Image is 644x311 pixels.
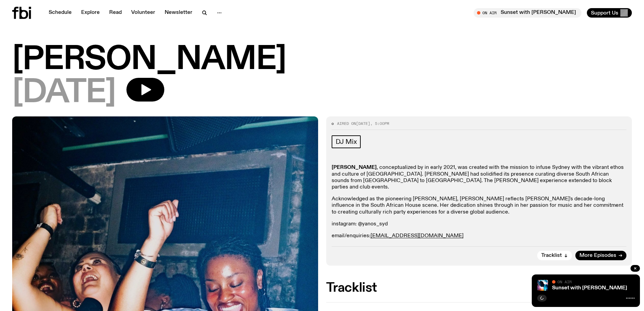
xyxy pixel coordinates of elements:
[356,121,370,126] span: [DATE]
[579,253,616,258] span: More Episodes
[587,8,632,18] button: Support Us
[541,253,562,258] span: Tracklist
[12,78,116,108] span: [DATE]
[474,8,581,18] button: On AirSunset with [PERSON_NAME]
[371,233,463,239] a: [EMAIL_ADDRESS][DOMAIN_NAME]
[336,138,357,146] span: DJ Mix
[332,164,627,191] p: , conceptualized by in early 2021, was created with the mission to infuse Sydney with the vibrant...
[537,280,548,291] img: Simon Caldwell stands side on, looking downwards. He has headphones on. Behind him is a brightly ...
[326,282,632,294] h2: Tracklist
[332,135,361,148] a: DJ Mix
[45,8,76,18] a: Schedule
[575,251,626,260] a: More Episodes
[337,121,356,126] span: Aired on
[557,280,572,284] span: On Air
[332,221,627,227] p: instagram: @yanos_syd
[332,165,377,170] strong: [PERSON_NAME]
[552,285,627,291] a: Sunset with [PERSON_NAME]
[161,8,196,18] a: Newsletter
[127,8,159,18] a: Volunteer
[537,251,572,260] button: Tracklist
[591,10,618,16] span: Support Us
[370,121,389,126] span: , 5:00pm
[77,8,104,18] a: Explore
[12,45,632,75] h1: [PERSON_NAME]
[332,233,627,239] p: email/enquiries:
[105,8,126,18] a: Read
[332,196,627,216] p: Acknowledged as the pioneering [PERSON_NAME], [PERSON_NAME] reflects [PERSON_NAME]'s decade-long ...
